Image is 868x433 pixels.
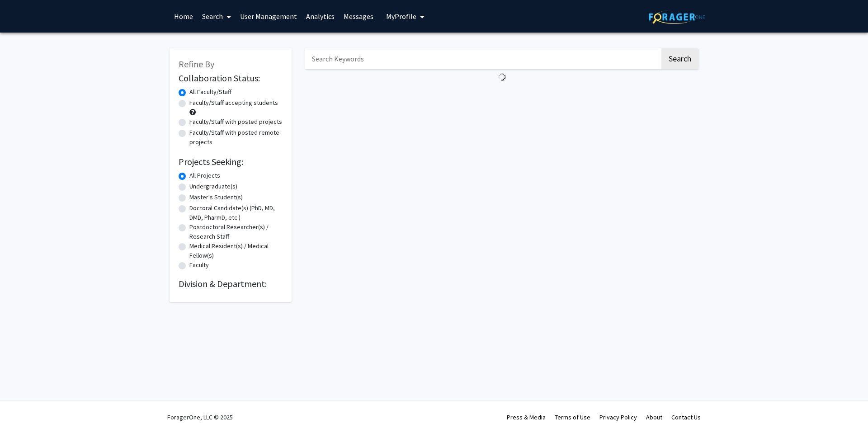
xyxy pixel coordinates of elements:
[305,48,660,69] input: Search Keywords
[507,413,546,421] a: Press & Media
[236,0,302,32] a: User Management
[179,278,283,289] h2: Division & Department:
[339,0,378,32] a: Messages
[494,69,510,85] img: Loading
[386,12,416,21] span: My Profile
[671,413,701,421] a: Contact Us
[198,0,236,32] a: Search
[302,0,339,32] a: Analytics
[179,156,283,167] h2: Projects Seeking:
[646,413,662,421] a: About
[189,222,283,241] label: Postdoctoral Researcher(s) / Research Staff
[189,117,282,127] label: Faculty/Staff with posted projects
[189,241,283,260] label: Medical Resident(s) / Medical Fellow(s)
[189,193,243,202] label: Master's Student(s)
[189,98,278,108] label: Faculty/Staff accepting students
[189,87,231,97] label: All Faculty/Staff
[555,413,590,421] a: Terms of Use
[189,182,237,191] label: Undergraduate(s)
[179,58,214,70] span: Refine By
[305,85,698,106] nav: Page navigation
[179,73,283,84] h2: Collaboration Status:
[170,0,198,32] a: Home
[649,10,705,24] img: ForagerOne Logo
[189,128,283,147] label: Faculty/Staff with posted remote projects
[189,260,209,270] label: Faculty
[661,48,698,69] button: Search
[189,171,220,180] label: All Projects
[167,401,233,433] div: ForagerOne, LLC © 2025
[599,413,637,421] a: Privacy Policy
[189,203,283,222] label: Doctoral Candidate(s) (PhD, MD, DMD, PharmD, etc.)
